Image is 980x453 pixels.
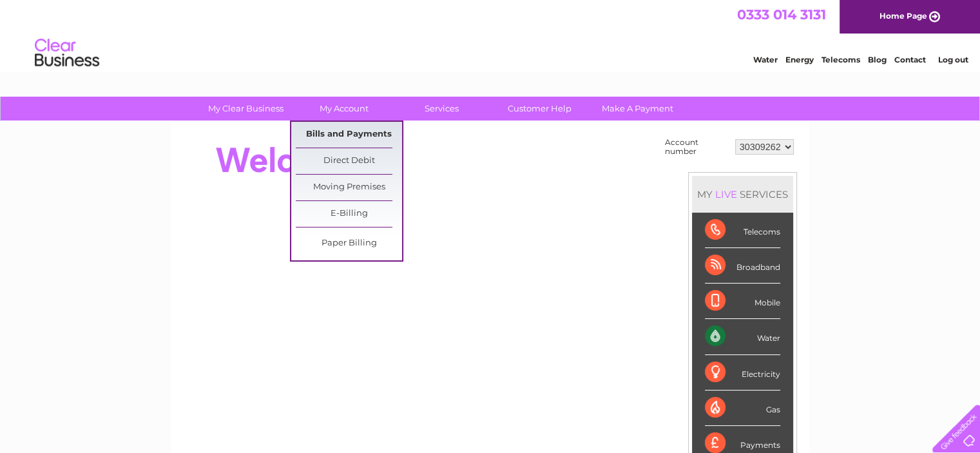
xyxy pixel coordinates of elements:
a: Customer Help [486,97,593,120]
div: LIVE [713,188,740,200]
a: 0333 014 3131 [737,6,826,23]
a: Make A Payment [584,97,691,120]
div: Broadband [705,248,780,284]
a: Direct Debit [296,148,402,174]
div: Gas [705,390,780,426]
a: Moving Premises [296,175,402,200]
div: MY SERVICES [692,176,793,213]
a: Blog [868,55,887,64]
div: Water [705,319,780,354]
a: My Account [291,97,397,120]
a: Log out [937,55,968,64]
div: Mobile [705,284,780,319]
a: Paper Billing [296,231,402,256]
a: Contact [894,55,926,64]
div: Telecoms [705,213,780,248]
div: Electricity [705,355,780,390]
a: E-Billing [296,201,402,227]
a: Bills and Payments [296,122,402,148]
a: Telecoms [821,55,860,64]
a: Energy [785,55,814,64]
td: Account number [662,135,732,159]
a: Water [753,55,778,64]
div: Clear Business is a trading name of Verastar Limited (registered in [GEOGRAPHIC_DATA] No. 3667643... [186,7,795,63]
img: logo.png [34,34,100,73]
a: Services [389,97,495,120]
a: My Clear Business [193,97,299,120]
